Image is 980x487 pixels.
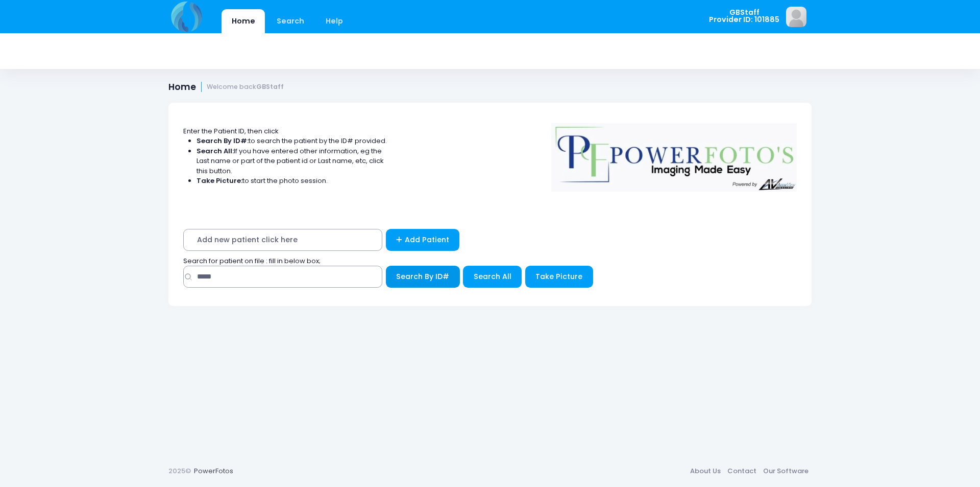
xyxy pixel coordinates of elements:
span: Search All [474,271,511,282]
li: If you have entered other information, eg the Last name or part of the patient id or Last name, e... [197,146,387,176]
strong: GBStaff [256,82,284,91]
img: Logo [547,116,802,192]
button: Search By ID# [386,266,460,288]
a: Add Patient [386,229,460,251]
img: image [786,7,806,27]
span: GBStaff Provider ID: 101885 [709,9,779,24]
a: About Us [687,462,724,480]
a: Search [266,9,314,33]
button: Take Picture [525,266,593,288]
strong: Take Picture: [197,176,242,185]
a: Our Software [759,462,812,480]
strong: Search All: [197,146,234,156]
a: Contact [724,462,759,480]
span: Add new patient click here [183,229,382,251]
h1: Home [168,82,284,92]
li: to start the photo session. [197,176,387,186]
span: Take Picture [535,271,582,282]
span: Search for patient on file : fill in below box; [183,256,321,266]
button: Search All [463,266,522,288]
span: Search By ID# [396,271,449,282]
a: PowerFotos [194,466,233,476]
a: Home [222,9,265,33]
strong: Search By ID#: [197,136,249,146]
span: Enter the Patient ID, then click [183,126,279,136]
small: Welcome back [207,83,284,91]
a: Help [316,9,353,33]
li: to search the patient by the ID# provided. [197,136,387,146]
span: 2025© [168,466,191,476]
